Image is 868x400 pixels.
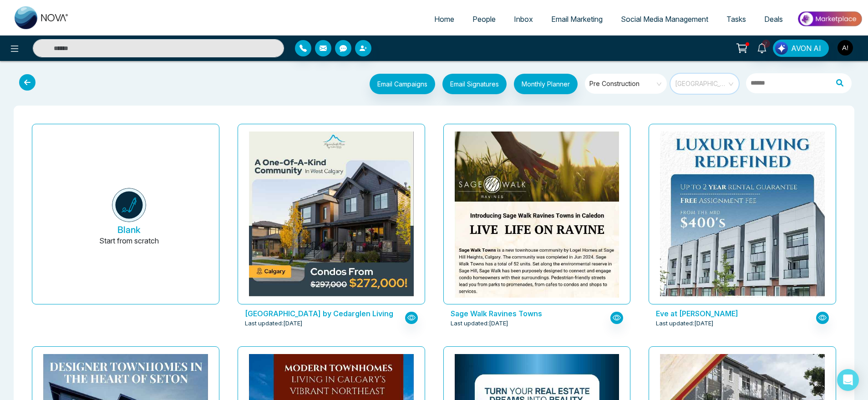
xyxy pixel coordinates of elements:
[425,10,463,28] a: Home
[612,10,717,28] a: Social Media Management
[435,74,507,96] a: Email Signatures
[755,10,792,28] a: Deals
[370,74,435,94] button: Email Campaigns
[675,77,736,91] span: Alberta
[726,15,746,24] span: Tasks
[764,15,783,24] span: Deals
[791,43,821,54] span: AVON AI
[775,42,788,55] img: Lead Flow
[542,10,612,28] a: Email Marketing
[514,15,533,24] span: Inbox
[838,40,853,56] img: User Avatar
[472,15,496,24] span: People
[514,74,578,94] button: Monthly Planner
[551,15,603,24] span: Email Marketing
[362,79,435,88] a: Email Campaigns
[451,319,508,328] span: Last updated: [DATE]
[717,10,755,28] a: Tasks
[99,235,159,257] p: Start from scratch
[463,10,505,28] a: People
[434,15,454,24] span: Home
[589,77,664,91] span: Pre Construction
[621,15,708,24] span: Social Media Management
[117,224,141,235] h5: Blank
[656,319,714,328] span: Last updated: [DATE]
[451,308,606,319] p: Sage Walk Ravines Towns
[245,308,401,319] p: Alpine Park by Cedarglen Living
[505,10,542,28] a: Inbox
[507,74,578,96] a: Monthly Planner
[751,40,773,56] a: 7
[442,74,507,94] button: Email Signatures
[837,369,859,391] div: Open Intercom Messenger
[797,9,863,29] img: Market-place.gif
[112,188,146,222] img: novacrm
[245,319,303,328] span: Last updated: [DATE]
[773,40,829,57] button: AVON AI
[47,132,212,304] button: BlankStart from scratch
[656,308,812,319] p: Eve at Erin Ridge
[762,40,770,48] span: 7
[15,6,69,29] img: Nova CRM Logo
